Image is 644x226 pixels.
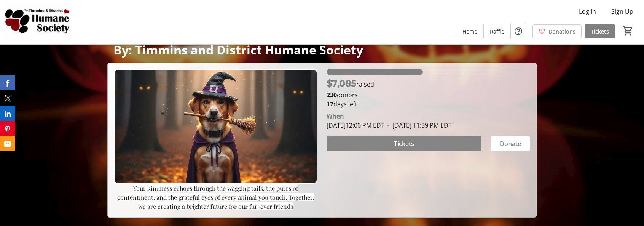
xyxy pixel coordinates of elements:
b: 230 [327,91,337,99]
span: Log In [579,7,596,16]
button: Donate [491,136,530,151]
a: Donations [532,24,582,38]
span: Donate [500,139,521,148]
span: Tickets [591,27,609,35]
p: raised [327,77,374,90]
span: 17 [327,100,333,108]
span: Home [462,27,477,35]
span: - [384,121,392,130]
img: Timmins and District Humane Society's Logo [5,3,72,41]
button: Help [511,24,526,39]
button: Sign Up [605,5,639,18]
button: Tickets [327,136,481,151]
a: Raffle [484,24,510,38]
div: When [327,112,344,121]
span: [DATE] 11:59 PM EDT [384,121,452,130]
p: donors [327,90,530,99]
span: Raffle [490,27,504,35]
p: By: Timmins and District Humane Society [113,43,531,56]
span: Sign Up [611,7,633,16]
p: days left [327,99,530,109]
span: $7,085 [327,78,356,89]
button: Cart [621,24,635,38]
span: Your kindness echoes through the wagging tails, the purrs of contentment, and the grateful eyes o... [117,184,314,210]
img: Campaign CTA Media Photo [114,69,317,184]
button: Log In [573,5,602,18]
span: [DATE] 12:00 PM EDT [327,121,384,130]
div: 47.233333333333334% of fundraising goal reached [327,69,530,75]
a: Tickets [585,24,615,38]
a: Home [456,24,483,38]
span: Tickets [394,139,414,148]
span: Donations [548,27,575,35]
